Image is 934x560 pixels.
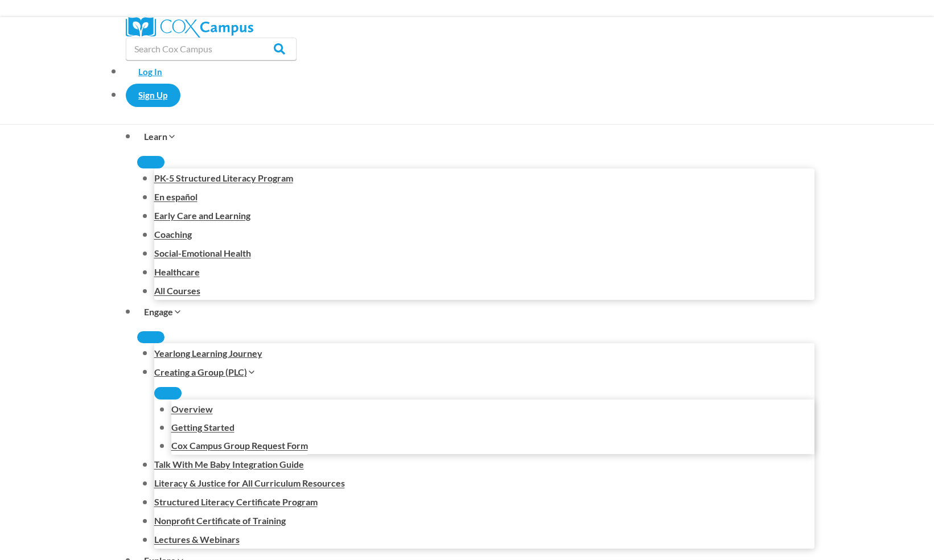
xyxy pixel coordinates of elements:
[137,156,164,168] button: Child menu of Learn
[154,474,345,492] a: Literacy & Justice for All Curriculum Resources
[154,244,251,262] a: Social-Emotional Health
[154,455,304,473] a: Talk With Me Baby Integration Guide
[154,225,192,244] a: Coaching
[126,38,297,60] input: Search Cox Campus
[154,387,182,400] button: Child menu of Creating a Group (PLC)
[144,304,182,319] span: Engage
[126,60,809,108] nav: Secondary Navigation
[126,17,253,38] img: Cox Campus
[137,331,164,344] button: Child menu of Engage
[171,400,213,418] a: Overview
[154,530,240,549] a: Lectures & Webinars
[154,169,293,187] a: PK-5 Structured Literacy Program
[154,493,318,511] a: Structured Literacy Certificate Program
[126,60,175,84] a: Log In
[154,263,200,281] a: Healthcare
[171,437,308,455] a: Cox Campus Group Request Form
[154,282,200,300] a: All Courses
[154,207,250,225] a: Early Care and Learning
[154,365,814,380] a: Creating a Group (PLC)
[154,344,262,363] a: Yearlong Learning Journey
[144,129,176,144] span: Learn
[126,84,180,107] a: Sign Up
[154,512,286,530] a: Nonprofit Certificate of Training
[171,418,234,437] a: Getting Started
[154,188,198,206] a: En español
